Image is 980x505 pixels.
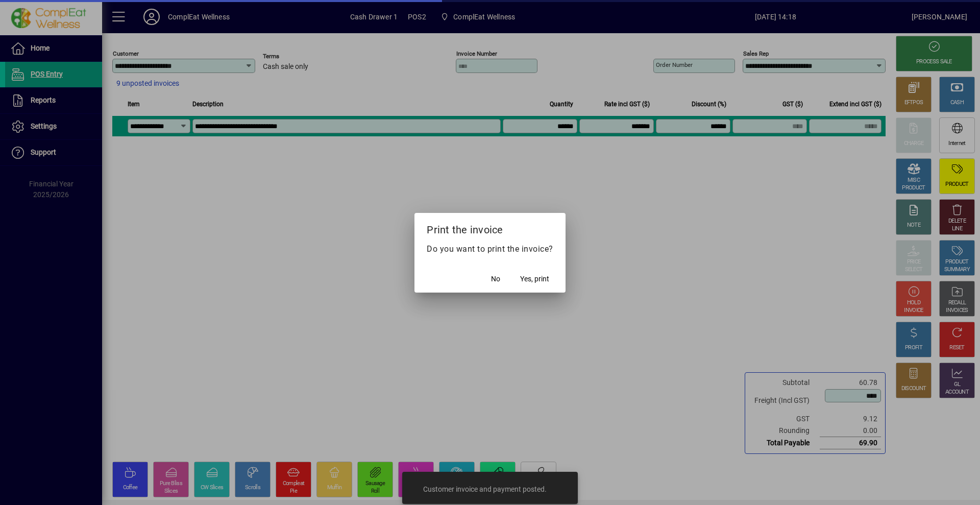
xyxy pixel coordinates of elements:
[520,274,549,284] span: Yes, print
[414,213,566,243] h2: Print the invoice
[516,270,553,288] button: Yes, print
[491,274,500,284] span: No
[479,270,512,288] button: No
[427,243,553,255] p: Do you want to print the invoice?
